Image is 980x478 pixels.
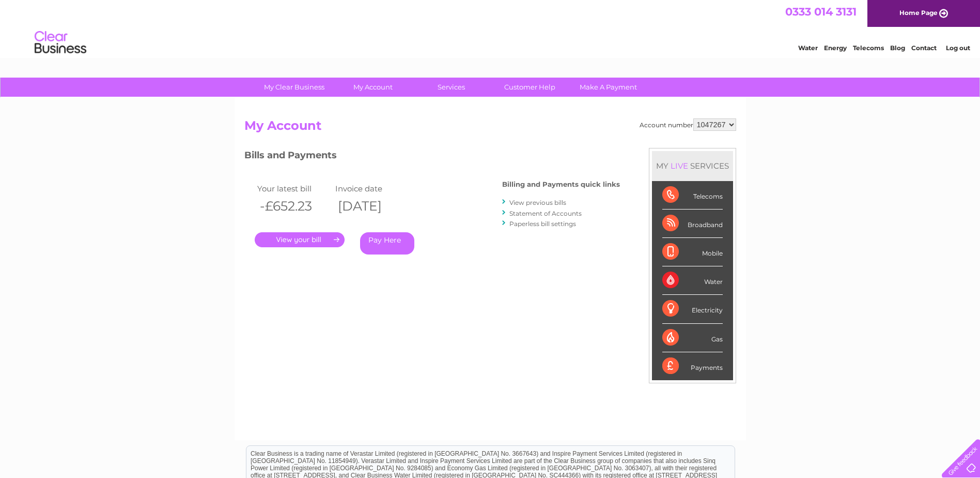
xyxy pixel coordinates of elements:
[566,78,651,97] a: Make A Payment
[785,5,857,18] a: 0333 014 3131
[853,44,884,52] a: Telecoms
[652,151,733,181] div: MY SERVICES
[662,238,723,266] div: Mobile
[252,78,337,97] a: My Clear Business
[409,78,494,97] a: Services
[487,78,572,97] a: Customer Help
[244,148,620,166] h3: Bills and Payments
[824,44,847,52] a: Energy
[911,44,937,52] a: Contact
[662,295,723,323] div: Electricity
[890,44,905,52] a: Blog
[662,352,723,380] div: Payments
[662,266,723,295] div: Water
[333,182,411,196] td: Invoice date
[509,199,566,206] a: View previous bills
[246,6,735,50] div: Clear Business is a trading name of Verastar Limited (registered in [GEOGRAPHIC_DATA] No. 3667643...
[360,232,414,255] a: Pay Here
[946,44,970,52] a: Log out
[255,232,345,247] a: .
[333,196,411,217] th: [DATE]
[509,210,582,217] a: Statement of Accounts
[668,161,690,171] div: LIVE
[662,210,723,238] div: Broadband
[255,182,333,196] td: Your latest bill
[34,27,87,58] img: logo.png
[509,220,576,228] a: Paperless bill settings
[244,118,736,138] h2: My Account
[662,181,723,210] div: Telecoms
[502,181,620,188] h4: Billing and Payments quick links
[798,44,818,52] a: Water
[640,118,736,131] div: Account number
[662,324,723,352] div: Gas
[330,78,415,97] a: My Account
[255,196,333,217] th: -£652.23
